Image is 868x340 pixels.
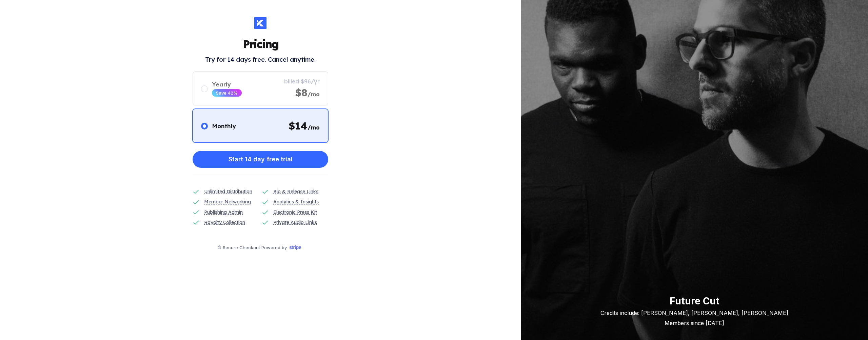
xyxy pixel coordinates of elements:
div: Private Audio Links [273,219,317,226]
div: Publishing Admin [204,208,243,216]
div: Bio & Release Links [273,188,318,195]
div: Save 42% [216,90,238,96]
div: Members since [DATE] [600,320,788,326]
h2: Try for 14 days free. Cancel anytime. [205,56,316,63]
div: Electronic Press Kit [273,208,317,216]
div: $ 14 [289,119,320,132]
h1: Pricing [243,37,278,51]
div: $8 [295,86,320,99]
div: Member Networking [204,198,251,205]
div: Monthly [212,122,236,129]
div: Secure Checkout Powered by [223,245,287,250]
div: Start 14 day free trial [229,153,293,166]
button: Start 14 day free trial [193,151,328,168]
div: Credits include: [PERSON_NAME], [PERSON_NAME], [PERSON_NAME] [600,309,788,316]
div: Analytics & Insights [273,198,319,205]
div: billed $96/yr [284,78,320,85]
div: Unlimited Distribution [204,188,252,195]
div: Royalty Collection [204,219,245,226]
div: Yearly [212,81,242,88]
div: Future Cut [600,295,788,307]
span: /mo [308,91,320,98]
span: /mo [308,124,320,131]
